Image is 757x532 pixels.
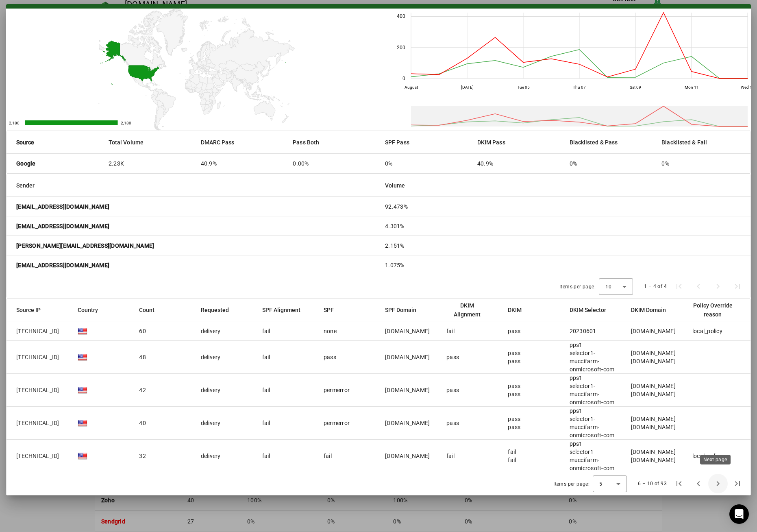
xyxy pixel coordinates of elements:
[324,386,350,394] div: permerror
[378,236,750,255] mat-cell: 2.151%
[378,154,471,173] mat-cell: 0%
[631,382,676,390] div: [DOMAIN_NAME]
[133,374,194,407] mat-cell: 42
[201,305,229,314] div: Requested
[461,85,474,89] text: [DATE]
[630,85,641,89] text: Sat 09
[78,352,87,362] img: blank.gif
[16,203,109,211] strong: [EMAIL_ADDRESS][DOMAIN_NAME]
[508,382,520,390] div: pass
[692,301,733,319] div: Policy Override reason
[708,474,728,493] button: Next page
[563,154,655,173] mat-cell: 0%
[631,390,676,398] div: [DOMAIN_NAME]
[729,504,749,524] div: Open Intercom Messenger
[378,216,750,236] mat-cell: 4.301%
[16,222,109,230] strong: [EMAIL_ADDRESS][DOMAIN_NAME]
[563,131,655,154] mat-header-cell: Blacklisted & Pass
[16,159,36,168] strong: Google
[16,452,59,460] span: [TECHNICAL_ID]
[133,341,194,374] mat-cell: 48
[16,138,35,147] strong: Source
[133,440,194,472] mat-cell: 32
[669,474,689,493] button: First page
[631,448,676,456] div: [DOMAIN_NAME]
[700,455,731,464] div: Next page
[570,305,613,314] div: DKIM Selector
[194,374,256,407] mat-cell: delivery
[508,349,520,357] div: pass
[385,305,416,314] div: SPF Domain
[256,440,317,472] mat-cell: fail
[692,301,741,319] div: Policy Override reason
[385,386,430,394] div: [DOMAIN_NAME]
[262,305,300,314] div: SPF Alignment
[570,349,618,373] div: selector1-muccifarm-onmicrosoft-com
[440,440,501,472] mat-cell: fail
[378,174,750,197] mat-header-cell: Volume
[286,131,378,154] mat-header-cell: Pass Both
[570,327,596,335] div: 20230601
[385,327,430,335] div: [DOMAIN_NAME]
[655,154,750,173] mat-cell: 0%
[324,305,334,314] div: SPF
[78,418,87,428] img: blank.gif
[262,305,308,314] div: SPF Alignment
[385,353,430,361] div: [DOMAIN_NAME]
[405,85,418,89] text: August
[440,321,501,341] mat-cell: fail
[638,480,667,488] div: 6 – 10 of 93
[559,283,596,291] div: Items per page:
[508,357,520,365] div: pass
[508,456,516,464] div: fail
[508,423,520,431] div: pass
[570,407,618,415] div: pps1
[201,305,236,314] div: Requested
[508,305,522,314] div: DKIM
[194,440,256,472] mat-cell: delivery
[631,456,676,464] div: [DOMAIN_NAME]
[570,415,618,439] div: selector1-muccifarm-onmicrosoft-com
[397,13,405,19] text: 400
[689,474,708,493] button: Previous page
[78,451,87,461] img: blank.gif
[553,480,590,488] div: Items per page:
[16,353,59,361] span: [TECHNICAL_ID]
[256,374,317,407] mat-cell: fail
[16,261,109,269] strong: [EMAIL_ADDRESS][DOMAIN_NAME]
[385,305,424,314] div: SPF Domain
[286,154,378,173] mat-cell: 0.00%
[508,327,520,335] div: pass
[631,327,676,335] div: [DOMAIN_NAME]
[655,131,750,154] mat-header-cell: Blacklisted & Fail
[508,448,516,456] div: fail
[324,327,337,335] div: none
[508,390,520,398] div: pass
[686,440,750,472] mat-cell: local_policy
[570,440,618,448] div: pps1
[385,452,430,460] div: [DOMAIN_NAME]
[78,385,87,395] img: blank.gif
[570,374,618,382] div: pps1
[194,131,287,154] mat-header-cell: DMARC Pass
[644,282,667,290] div: 1 – 4 of 4
[631,357,676,365] div: [DOMAIN_NAME]
[16,419,59,427] span: [TECHNICAL_ID]
[605,284,611,290] span: 10
[6,9,382,131] svg: A chart.
[446,301,487,319] div: DKIM Alignment
[517,85,530,89] text: Tue 05
[631,305,673,314] div: DKIM Domain
[102,131,194,154] mat-header-cell: Total Volume
[133,321,194,341] mat-cell: 60
[121,121,131,125] text: 2,180
[631,305,666,314] div: DKIM Domain
[194,154,287,173] mat-cell: 40.9%
[16,305,41,314] div: Source IP
[440,341,501,374] mat-cell: pass
[324,305,341,314] div: SPF
[728,474,747,493] button: Last page
[686,321,750,341] mat-cell: local_policy
[631,349,676,357] div: [DOMAIN_NAME]
[599,481,603,487] span: 5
